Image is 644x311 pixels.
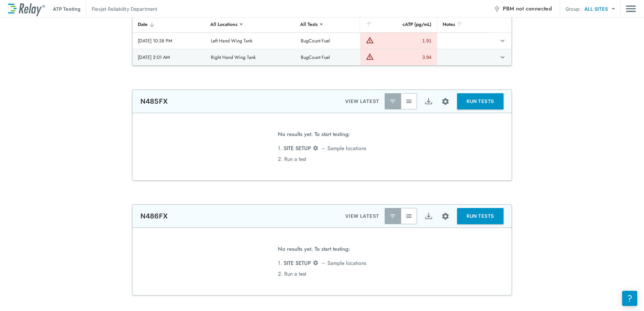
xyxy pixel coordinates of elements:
[138,37,200,44] div: [DATE] 10:38 PM
[365,20,431,28] div: cATP (pg/mL)
[284,144,311,152] span: SITE SETUP
[424,212,433,220] img: Export Icon
[140,212,168,220] p: N486FX
[406,213,412,219] img: View All
[424,97,433,106] img: Export Icon
[205,49,295,65] td: Right Hand Wing Tank
[313,260,319,266] img: Settings Icon
[278,269,366,279] li: 2. Run a test
[516,5,552,12] span: not connected
[503,4,552,13] span: PBM
[53,5,80,12] p: ATP Testing
[406,98,412,105] img: View All
[622,291,637,306] iframe: Resource center
[497,35,508,46] button: expand row
[566,5,581,12] p: Group:
[278,129,350,143] span: No results yet. To start testing:
[132,16,205,33] th: Date
[493,5,500,12] img: Offline Icon
[138,54,200,61] div: [DATE] 2:01 AM
[278,258,366,269] li: 1. → Sample locations
[345,212,379,220] p: VIEW LATEST
[366,36,374,44] img: Warning
[284,259,311,267] span: SITE SETUP
[420,208,437,224] button: Export
[295,49,360,65] td: BugCount Fuel
[140,97,168,105] p: N485FX
[626,2,636,15] button: Main menu
[205,33,295,49] td: Left Hand Wing Tank
[278,154,366,165] li: 2. Run a test
[376,54,431,61] div: 3.94
[457,93,504,109] button: RUN TESTS
[441,212,450,220] img: Settings Icon
[497,51,508,63] button: expand row
[437,207,454,225] button: Site setup
[443,20,482,28] div: Notes
[389,213,396,219] img: Latest
[389,98,396,105] img: Latest
[313,145,319,151] img: Settings Icon
[295,18,322,31] div: All Tests
[132,16,512,66] table: sticky table
[345,97,379,105] p: VIEW LATEST
[441,97,450,106] img: Settings Icon
[491,2,554,15] button: PBM not connected
[437,93,454,110] button: Site setup
[278,143,366,154] li: 1. → Sample locations
[295,33,360,49] td: BugCount Fuel
[92,5,157,12] p: Flexjet Reliability Department
[278,244,350,258] span: No results yet. To start testing:
[8,2,45,16] img: LuminUltra Relay
[376,37,431,44] div: 1.91
[366,53,374,61] img: Warning
[457,208,504,224] button: RUN TESTS
[626,2,636,15] img: Drawer Icon
[420,93,437,109] button: Export
[205,18,242,31] div: All Locations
